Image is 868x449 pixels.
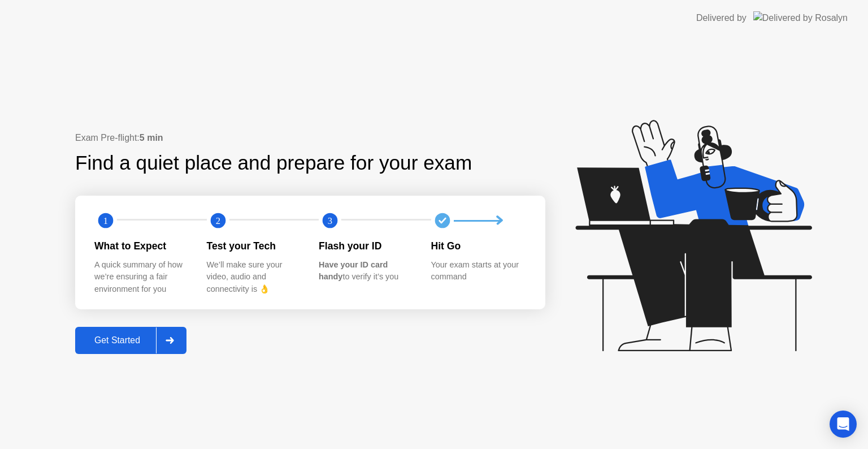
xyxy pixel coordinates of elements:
div: Flash your ID [319,239,413,253]
div: Hit Go [431,239,526,253]
b: 5 min [140,133,163,143]
div: Open Intercom Messenger [830,411,857,438]
div: Delivered by [696,11,747,25]
text: 2 [215,215,220,226]
b: Have your ID card handy [319,260,388,282]
div: Exam Pre-flight: [75,131,545,145]
div: Get Started [79,335,156,346]
button: Get Started [75,327,186,354]
div: We’ll make sure your video, audio and connectivity is 👌 [207,259,301,296]
div: A quick summary of how we’re ensuring a fair environment for you [94,259,189,296]
div: Find a quiet place and prepare for your exam [75,148,474,178]
div: What to Expect [94,239,189,253]
img: Delivered by Rosalyn [753,11,848,24]
text: 1 [103,215,108,226]
div: Test your Tech [207,239,301,253]
div: Your exam starts at your command [431,259,526,283]
text: 3 [328,215,332,226]
div: to verify it’s you [319,259,413,283]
